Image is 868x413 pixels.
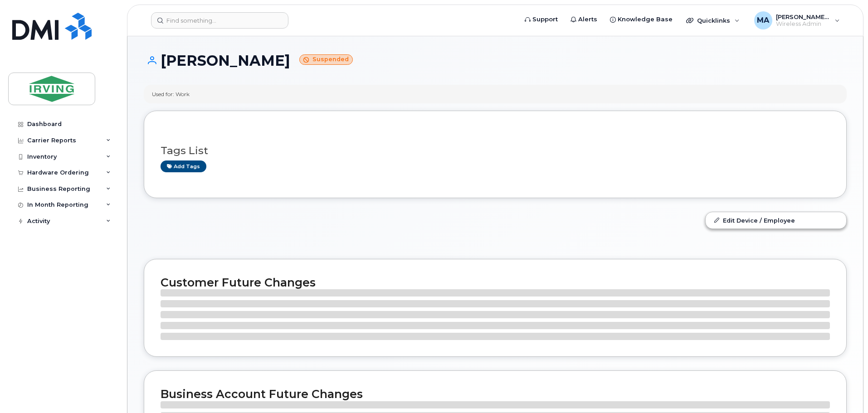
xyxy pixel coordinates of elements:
[299,54,353,65] small: Suspended
[161,160,206,172] a: Add tags
[144,53,847,68] h1: [PERSON_NAME]
[161,276,830,289] h2: Customer Future Changes
[161,145,830,156] h3: Tags List
[161,387,830,401] h2: Business Account Future Changes
[152,90,190,98] div: Used for: Work
[706,212,846,228] a: Edit Device / Employee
